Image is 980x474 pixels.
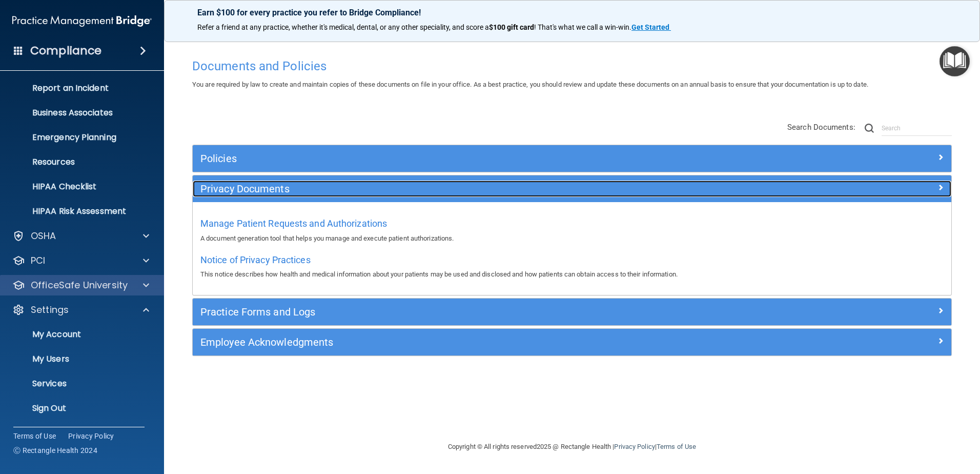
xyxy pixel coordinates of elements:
p: Report an Incident [7,83,147,93]
p: My Account [7,329,147,340]
a: Privacy Policy [614,443,655,450]
p: Business Associates [7,108,147,118]
strong: Get Started [631,23,669,31]
a: PCI [12,254,149,267]
h5: Practice Forms and Logs [200,306,754,318]
span: Refer a friend at any practice, whether it's medical, dental, or any other speciality, and score a [197,23,489,31]
span: Ⓒ Rectangle Health 2024 [13,445,97,456]
p: HIPAA Risk Assessment [7,206,147,216]
a: Terms of Use [13,431,56,441]
p: A document generation tool that helps you manage and execute patient authorizations. [200,232,944,245]
p: Emergency Planning [7,132,147,143]
p: Sign Out [7,403,147,413]
p: Earn $100 for every practice you refer to Bridge Compliance! [197,8,947,17]
a: OfficeSafe University [12,279,149,291]
button: Open Resource Center [940,46,970,76]
p: HIPAA Checklist [7,182,147,192]
a: Get Started [631,23,671,31]
p: PCI [31,254,45,267]
p: Services [7,379,147,389]
a: Manage Patient Requests and Authorizations [200,221,387,228]
img: PMB logo [12,11,152,31]
h4: Documents and Policies [192,60,952,73]
p: OfficeSafe University [31,279,128,291]
span: Manage Patient Requests and Authorizations [200,218,387,229]
input: Search [882,121,952,136]
p: This notice describes how health and medical information about your patients may be used and disc... [200,268,944,281]
p: My Users [7,354,147,364]
h5: Policies [200,153,754,164]
a: Policies [200,150,944,167]
a: Privacy Policy [68,431,114,441]
h4: Compliance [30,44,101,58]
img: ic-search.3b580494.png [865,124,874,133]
span: Search Documents: [787,123,855,132]
a: Settings [12,304,149,316]
span: You are required by law to create and maintain copies of these documents on file in your office. ... [192,81,868,88]
h5: Employee Acknowledgments [200,337,754,348]
span: ! That's what we call a win-win. [534,23,631,31]
p: OSHA [31,230,56,242]
div: Copyright © All rights reserved 2025 @ Rectangle Health | | [385,430,759,463]
strong: $100 gift card [489,23,534,31]
span: Notice of Privacy Practices [200,254,311,265]
a: OSHA [12,230,149,242]
h5: Privacy Documents [200,183,754,194]
a: Practice Forms and Logs [200,304,944,320]
p: Settings [31,304,69,316]
p: Resources [7,157,147,167]
a: Terms of Use [657,443,696,450]
a: Employee Acknowledgments [200,334,944,350]
a: Privacy Documents [200,181,944,197]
